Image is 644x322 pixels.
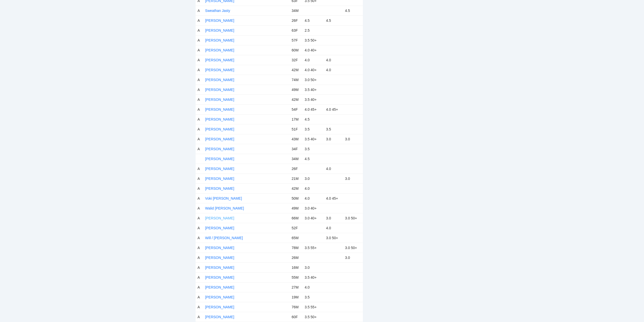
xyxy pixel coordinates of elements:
[290,164,303,174] td: 26F
[324,104,343,114] td: 4.0 45+
[303,25,324,35] td: 2.5
[303,312,324,322] td: 3.5 50+
[205,177,234,181] a: [PERSON_NAME]
[205,226,234,230] a: [PERSON_NAME]
[196,272,203,282] td: A
[343,253,363,262] td: 3.0
[196,124,203,134] td: A
[290,292,303,302] td: 19M
[205,127,234,131] a: [PERSON_NAME]
[290,45,303,55] td: 60M
[205,9,230,13] a: Sweathan Jasty
[205,167,234,171] a: [PERSON_NAME]
[290,114,303,124] td: 17M
[290,223,303,233] td: 52F
[290,282,303,292] td: 27M
[196,203,203,213] td: A
[290,302,303,312] td: 76M
[303,243,324,253] td: 3.5 55+
[303,183,324,193] td: 4.0
[303,94,324,104] td: 3.5 40+
[196,35,203,45] td: A
[205,256,234,260] a: [PERSON_NAME]
[303,65,324,75] td: 4.0 40+
[303,272,324,282] td: 3.5 40+
[205,285,234,289] a: [PERSON_NAME]
[290,85,303,94] td: 49M
[205,117,234,121] a: [PERSON_NAME]
[205,88,234,92] a: [PERSON_NAME]
[303,174,324,183] td: 3.0
[205,18,234,23] a: [PERSON_NAME]
[290,55,303,65] td: 32F
[303,15,324,25] td: 4.5
[205,68,234,72] a: [PERSON_NAME]
[290,272,303,282] td: 55M
[205,78,234,82] a: [PERSON_NAME]
[205,28,234,32] a: [PERSON_NAME]
[205,58,234,62] a: [PERSON_NAME]
[196,262,203,272] td: A
[196,282,203,292] td: A
[303,85,324,94] td: 3.5 40+
[205,266,234,270] a: [PERSON_NAME]
[290,213,303,223] td: 66M
[196,75,203,85] td: A
[196,233,203,243] td: A
[205,48,234,52] a: [PERSON_NAME]
[290,154,303,164] td: 34M
[303,292,324,302] td: 3.5
[303,35,324,45] td: 3.5 50+
[205,216,234,220] a: [PERSON_NAME]
[290,144,303,154] td: 34F
[196,213,203,223] td: A
[343,213,363,223] td: 3.0 50+
[205,157,234,161] a: [PERSON_NAME]
[303,75,324,85] td: 3.0 50+
[196,6,203,15] td: A
[196,114,203,124] td: A
[196,25,203,35] td: A
[303,114,324,124] td: 4.5
[343,134,363,144] td: 3.0
[196,302,203,312] td: A
[205,107,234,111] a: [PERSON_NAME]
[303,262,324,272] td: 3.0
[196,15,203,25] td: A
[324,213,343,223] td: 3.0
[303,213,324,223] td: 3.0 40+
[290,124,303,134] td: 51F
[196,94,203,104] td: A
[290,312,303,322] td: 60F
[196,104,203,114] td: A
[290,193,303,203] td: 50M
[324,55,343,65] td: 4.0
[205,137,234,141] a: [PERSON_NAME]
[196,292,203,302] td: A
[196,55,203,65] td: A
[205,186,234,191] a: [PERSON_NAME]
[303,134,324,144] td: 3.5 40+
[303,282,324,292] td: 4.0
[290,262,303,272] td: 16M
[205,196,242,200] a: Voki [PERSON_NAME]
[205,98,234,102] a: [PERSON_NAME]
[205,305,234,309] a: [PERSON_NAME]
[196,144,203,154] td: A
[343,243,363,253] td: 3.0 50+
[196,193,203,203] td: A
[290,253,303,262] td: 26M
[324,134,343,144] td: 3.0
[196,174,203,183] td: A
[324,233,343,243] td: 3.0 50+
[290,243,303,253] td: 78M
[324,193,343,203] td: 4.0 45+
[290,6,303,15] td: 34M
[303,302,324,312] td: 3.5 55+
[303,124,324,134] td: 3.5
[205,206,244,210] a: Walid [PERSON_NAME]
[324,164,343,174] td: 4.0
[290,174,303,183] td: 21M
[205,38,234,42] a: [PERSON_NAME]
[303,193,324,203] td: 4.0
